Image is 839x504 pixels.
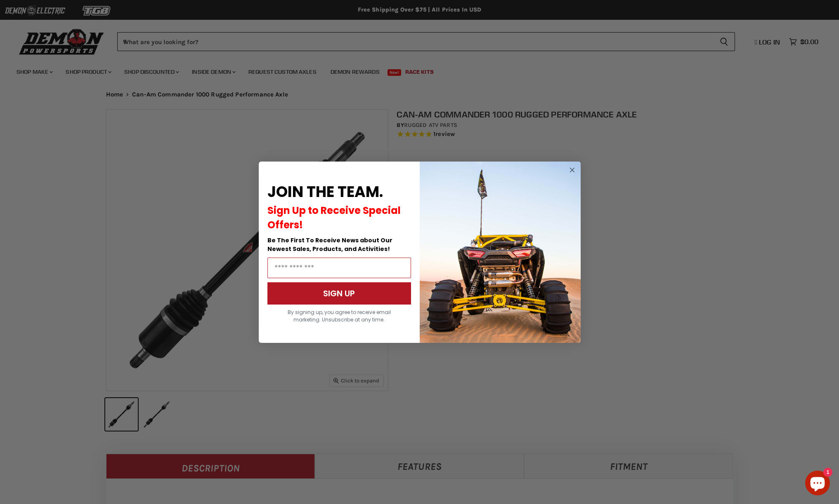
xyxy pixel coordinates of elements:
[288,309,391,323] span: By signing up, you agree to receive email marketing. Unsubscribe at any time.
[267,181,383,202] span: JOIN THE TEAM.
[267,204,401,232] span: Sign Up to Receive Special Offers!
[567,165,577,175] button: Close dialog
[267,258,411,278] input: Email Address
[267,236,392,253] span: Be The First To Receive News about Our Newest Sales, Products, and Activities!
[420,162,581,343] img: a9095488-b6e7-41ba-879d-588abfab540b.jpeg
[267,282,411,305] button: SIGN UP
[803,471,832,497] inbox-online-store-chat: Shopify online store chat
